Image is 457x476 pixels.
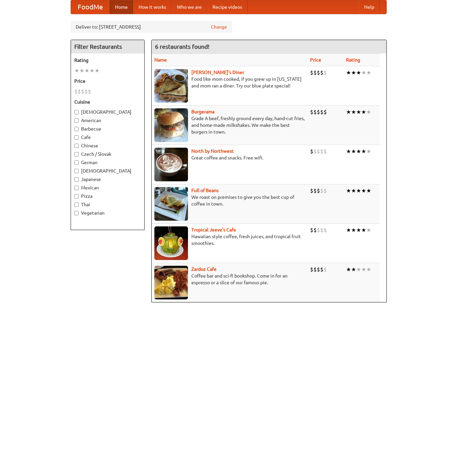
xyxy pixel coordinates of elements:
[351,187,356,194] li: ★
[346,266,351,273] li: ★
[154,57,167,63] a: Name
[74,203,79,207] input: Thai
[351,226,356,234] li: ★
[211,24,227,30] a: Change
[74,194,79,198] input: Pizza
[317,226,320,234] li: $
[74,142,141,149] label: Chinese
[74,135,79,140] input: Cafe
[88,88,91,95] li: $
[74,117,141,124] label: American
[346,226,351,234] li: ★
[74,160,79,165] input: German
[94,67,100,74] li: ★
[84,88,88,95] li: $
[74,88,78,95] li: $
[313,266,317,273] li: $
[154,226,188,260] img: jeeves.jpg
[74,168,141,174] label: [DEMOGRAPHIC_DATA]
[154,76,305,89] p: Food like mom cooked, if you grew up in [US_STATE] and mom ran a diner. Try our blue plate special!
[154,115,305,135] p: Grade A beef, freshly ground every day, hand-cut fries, and home-made milkshakes. We make the bes...
[313,187,317,194] li: $
[351,266,356,273] li: ★
[320,148,323,155] li: $
[74,67,79,74] li: ★
[154,266,188,299] img: zardoz.jpg
[310,226,313,234] li: $
[310,148,313,155] li: $
[81,88,84,95] li: $
[191,227,236,232] a: Tropical Jeeve's Cafe
[71,0,110,14] a: FoodMe
[154,194,305,207] p: We roast on premises to give you the best cup of coffee in town.
[154,108,188,142] img: burgerama.jpg
[74,110,79,114] input: [DEMOGRAPHIC_DATA]
[310,69,313,76] li: $
[356,69,361,76] li: ★
[78,88,81,95] li: $
[359,0,380,14] a: Help
[323,148,327,155] li: $
[320,187,323,194] li: $
[313,69,317,76] li: $
[89,67,94,74] li: ★
[74,169,79,173] input: [DEMOGRAPHIC_DATA]
[74,78,141,84] h5: Price
[74,159,141,166] label: German
[74,99,141,105] h5: Cuisine
[84,67,89,74] li: ★
[74,177,79,182] input: Japanese
[191,188,219,193] a: Full of Beans
[361,148,366,155] li: ★
[366,226,371,234] li: ★
[74,57,141,64] h5: Rating
[361,69,366,76] li: ★
[74,186,79,190] input: Mexican
[74,201,141,208] label: Thai
[74,193,141,199] label: Pizza
[323,226,327,234] li: $
[356,226,361,234] li: ★
[154,154,305,161] p: Great coffee and snacks. Free wifi.
[191,148,234,154] a: North by Northwest
[310,266,313,273] li: $
[351,108,356,116] li: ★
[361,266,366,273] li: ★
[323,108,327,116] li: $
[310,57,321,63] a: Price
[110,0,133,14] a: Home
[133,0,172,14] a: How it works
[154,148,188,181] img: north.jpg
[191,70,244,75] a: [PERSON_NAME]'s Diner
[313,226,317,234] li: $
[310,187,313,194] li: $
[74,125,141,132] label: Barbecue
[346,187,351,194] li: ★
[154,69,188,103] img: sallys.jpg
[356,108,361,116] li: ★
[317,266,320,273] li: $
[74,211,79,215] input: Vegetarian
[155,43,210,50] ng-pluralize: 6 restaurants found!
[320,266,323,273] li: $
[366,266,371,273] li: ★
[74,151,141,157] label: Czech / Slovak
[320,226,323,234] li: $
[361,226,366,234] li: ★
[154,187,188,221] img: beans.jpg
[191,109,215,114] b: Burgerama
[323,187,327,194] li: $
[356,266,361,273] li: ★
[172,0,207,14] a: Who we are
[74,127,79,131] input: Barbecue
[346,108,351,116] li: ★
[191,266,217,272] b: Zardoz Cafe
[74,210,141,216] label: Vegetarian
[71,21,232,33] div: Deliver to: [STREET_ADDRESS]
[361,187,366,194] li: ★
[313,108,317,116] li: $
